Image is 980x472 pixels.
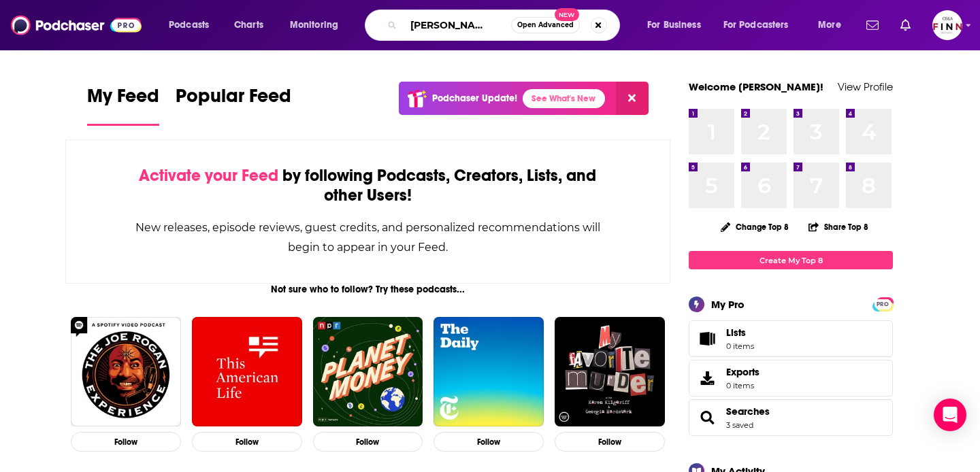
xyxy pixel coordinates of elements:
[861,14,884,37] a: Show notifications dropdown
[511,17,580,33] button: Open AdvancedNew
[808,14,858,36] button: open menu
[290,16,338,35] span: Monitoring
[87,84,159,126] a: My Feed
[555,432,665,452] button: Follow
[313,317,423,427] img: Planet Money
[434,317,544,427] img: The Daily
[693,408,721,427] a: Searches
[715,14,808,36] button: open menu
[932,10,962,40] button: Show profile menu
[134,166,602,205] div: by following Podcasts, Creators, Lists, and other Users!
[647,16,701,35] span: For Business
[895,14,916,37] a: Show notifications dropdown
[726,366,759,378] span: Exports
[159,14,227,36] button: open menu
[234,16,263,35] span: Charts
[726,420,753,430] a: 3 saved
[818,16,841,35] span: More
[689,320,893,357] a: Lists
[192,432,302,452] button: Follow
[139,165,278,186] span: Activate your Feed
[134,218,602,257] div: New releases, episode reviews, guest credits, and personalized recommendations will begin to appe...
[71,317,181,427] img: The Joe Rogan Experience
[434,432,544,452] button: Follow
[11,12,142,38] img: Podchaser - Follow, Share and Rate Podcasts
[934,399,966,431] div: Open Intercom Messenger
[711,298,745,311] div: My Pro
[932,10,962,40] img: User Profile
[689,251,893,269] a: Create My Top 8
[693,369,721,388] span: Exports
[378,10,633,41] div: Search podcasts, credits, & more...
[280,14,356,36] button: open menu
[875,299,891,309] a: PRO
[176,84,291,116] span: Popular Feed
[432,92,517,104] p: Podchaser Update!
[808,214,869,240] button: Share Top 8
[713,218,797,235] button: Change Top 8
[65,284,670,295] div: Not sure who to follow? Try these podcasts...
[932,10,962,40] span: Logged in as FINNMadison
[638,14,718,36] button: open menu
[726,341,754,351] span: 0 items
[517,22,574,29] span: Open Advanced
[726,326,746,339] span: Lists
[726,326,754,339] span: Lists
[71,432,181,452] button: Follow
[726,381,759,390] span: 0 items
[555,317,665,427] img: My Favorite Murder with Karen Kilgariff and Georgia Hardstark
[225,14,272,36] a: Charts
[875,299,891,309] span: PRO
[726,405,770,418] a: Searches
[313,432,423,452] button: Follow
[723,16,789,35] span: For Podcasters
[689,80,823,93] a: Welcome [PERSON_NAME]!
[693,329,721,348] span: Lists
[523,89,605,108] a: See What's New
[169,16,209,35] span: Podcasts
[689,399,893,436] span: Searches
[192,317,302,427] img: This American Life
[838,80,893,93] a: View Profile
[689,360,893,397] a: Exports
[555,8,579,21] span: New
[402,14,511,36] input: Search podcasts, credits, & more...
[176,84,291,126] a: Popular Feed
[87,84,159,116] span: My Feed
